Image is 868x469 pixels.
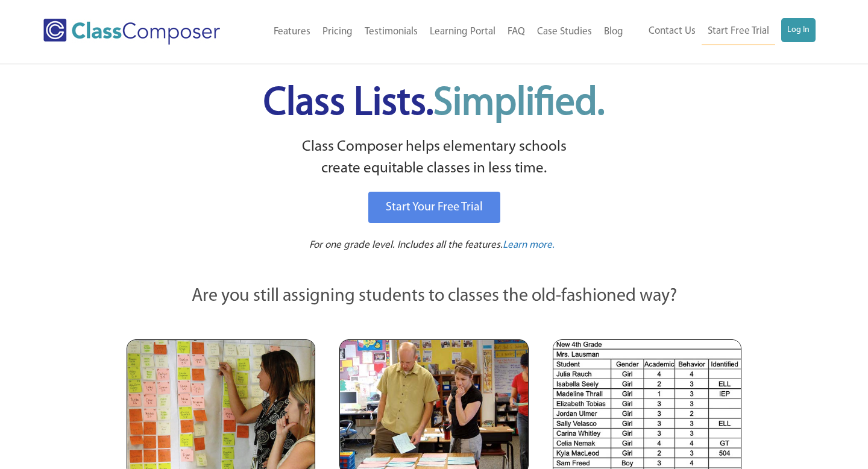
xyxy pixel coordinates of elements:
[316,19,359,45] a: Pricing
[702,18,775,45] a: Start Free Trial
[503,240,555,250] span: Learn more.
[433,84,605,124] span: Simplified.
[424,19,502,45] a: Learning Portal
[781,18,816,42] a: Log In
[309,240,503,250] span: For one grade level. Includes all the features.
[598,19,629,45] a: Blog
[268,19,316,45] a: Features
[43,19,220,45] img: Class Composer
[502,19,531,45] a: FAQ
[643,18,702,45] a: Contact Us
[503,238,555,253] a: Learn more.
[263,84,605,124] span: Class Lists.
[386,201,483,213] span: Start Your Free Trial
[359,19,424,45] a: Testimonials
[368,192,500,223] a: Start Your Free Trial
[125,136,743,180] p: Class Composer helps elementary schools create equitable classes in less time.
[248,19,629,45] nav: Header Menu
[531,19,598,45] a: Case Studies
[127,283,741,310] p: Are you still assigning students to classes the old-fashioned way?
[629,18,816,45] nav: Header Menu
